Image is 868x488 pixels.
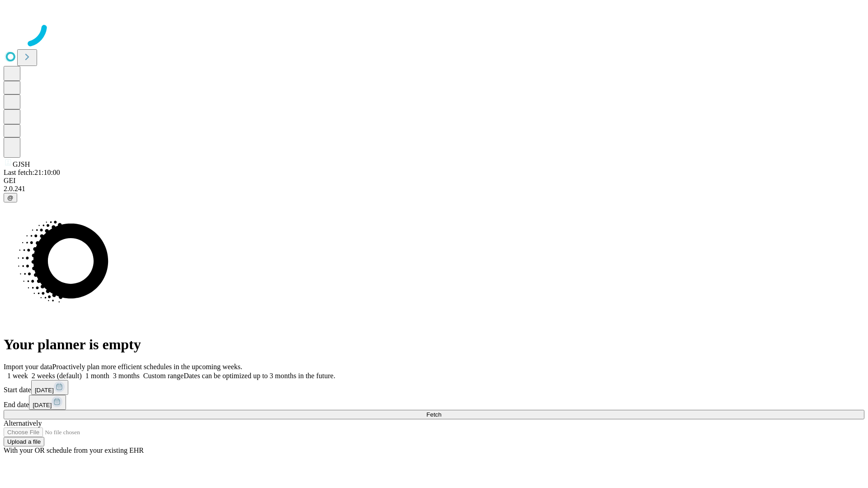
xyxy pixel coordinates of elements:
[7,372,28,380] span: 1 week
[4,185,864,193] div: 2.0.241
[4,395,864,410] div: End date
[113,372,140,380] span: 3 months
[184,372,335,380] span: Dates can be optimized up to 3 months in the future.
[4,446,144,454] span: With your OR schedule from your existing EHR
[4,169,60,176] span: Last fetch: 21:10:00
[29,395,66,410] button: [DATE]
[33,402,52,408] span: [DATE]
[52,363,242,371] span: Proactively plan more efficient schedules in the upcoming weeks.
[4,193,17,202] button: @
[143,372,184,380] span: Custom range
[35,387,54,394] span: [DATE]
[4,363,52,371] span: Import your data
[13,160,30,168] span: GJSH
[32,372,82,380] span: 2 weeks (default)
[4,437,44,446] button: Upload a file
[4,380,864,395] div: Start date
[4,419,42,427] span: Alternatively
[4,336,864,353] h1: Your planner is empty
[31,380,68,395] button: [DATE]
[7,194,14,201] span: @
[85,372,109,380] span: 1 month
[426,411,441,418] span: Fetch
[4,177,864,185] div: GEI
[4,410,864,419] button: Fetch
